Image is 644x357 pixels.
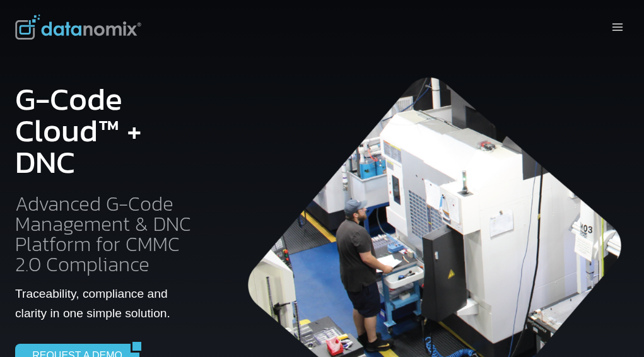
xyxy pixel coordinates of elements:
h2: Advanced G-Code Management & DNC Platform for CMMC 2.0 Compliance [15,194,201,274]
h1: G-Code Cloud™ + DNC [15,83,201,178]
button: Open menu [606,17,629,37]
img: Datanomix [15,15,141,40]
p: Traceability, compliance and clarity in one simple solution. [15,284,201,324]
